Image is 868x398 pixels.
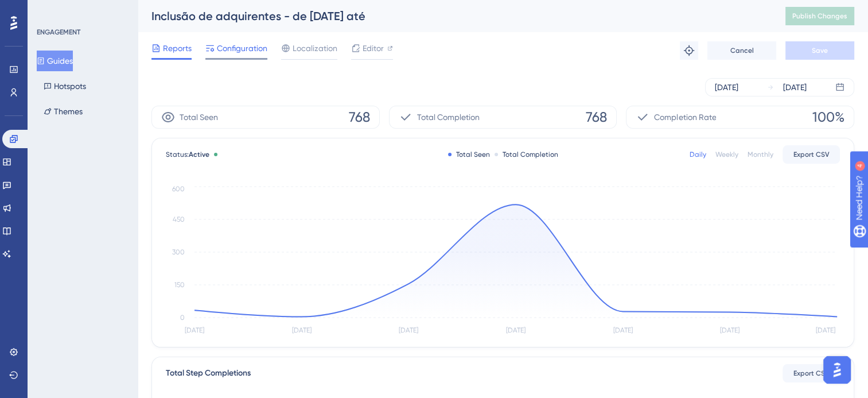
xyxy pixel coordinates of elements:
span: Total Completion [417,110,480,124]
span: Export CSV [793,369,830,378]
span: Export CSV [793,150,830,159]
tspan: [DATE] [720,326,739,334]
span: Active [189,150,209,159]
span: Completion Rate [654,110,716,124]
span: Save [812,46,828,55]
tspan: [DATE] [613,326,633,334]
span: Localization [293,41,337,55]
tspan: 0 [180,314,185,322]
tspan: 600 [172,185,185,193]
div: Total Completion [495,150,558,159]
span: Configuration [217,41,267,55]
span: Total Seen [180,110,218,124]
span: Reports [163,41,192,55]
div: Total Step Completions [166,366,251,380]
div: Inclusão de adquirentes - de [DATE] até [151,8,757,24]
div: 4 [80,6,83,15]
span: 100% [812,108,844,126]
tspan: [DATE] [816,326,835,334]
div: [DATE] [715,80,738,94]
tspan: 450 [173,215,185,223]
tspan: [DATE] [292,326,312,334]
button: Themes [37,101,89,122]
button: Save [785,41,854,60]
div: Total Seen [448,150,490,159]
tspan: 150 [174,281,185,289]
span: Status: [166,150,209,159]
button: Cancel [707,41,776,60]
button: Export CSV [783,145,840,164]
div: Daily [690,150,706,159]
tspan: [DATE] [506,326,526,334]
span: Editor [363,41,384,55]
iframe: UserGuiding AI Assistant Launcher [820,353,854,387]
button: Hotspots [37,76,93,96]
tspan: [DATE] [399,326,418,334]
div: [DATE] [783,80,807,94]
span: 768 [349,108,370,126]
span: 768 [586,108,607,126]
span: Publish Changes [792,11,847,21]
button: Publish Changes [785,7,854,25]
button: Guides [37,51,73,71]
div: Weekly [715,150,738,159]
tspan: [DATE] [185,326,204,334]
button: Export CSV [783,364,840,382]
tspan: 300 [172,248,185,256]
div: ENGAGEMENT [37,28,80,37]
div: Monthly [748,150,773,159]
span: Cancel [730,46,754,55]
span: Need Help? [27,3,72,17]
